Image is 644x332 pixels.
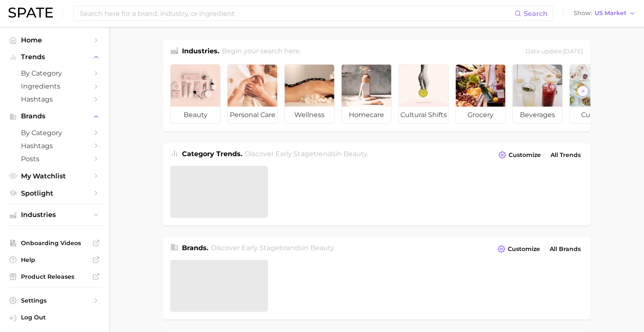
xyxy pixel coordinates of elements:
[7,170,102,183] a: My Watchlist
[456,107,505,123] span: grocery
[21,129,88,137] span: by Category
[550,246,581,253] span: All Brands
[7,67,102,80] a: by Category
[509,152,541,159] span: Customize
[341,64,392,124] a: homecare
[7,152,102,165] a: Posts
[182,150,242,158] span: Category Trends .
[7,187,102,200] a: Spotlight
[7,126,102,139] a: by Category
[548,243,583,255] a: All Brands
[171,107,220,123] span: beauty
[245,150,368,158] span: Discover Early Stage trends in .
[21,53,88,61] span: Trends
[525,46,583,58] div: Data update: [DATE]
[222,46,301,58] h2: Begin your search here.
[21,112,88,120] span: Brands
[310,244,334,252] span: beauty
[569,64,620,124] a: culinary
[8,8,53,18] img: SPATE
[595,11,626,16] span: US Market
[343,150,367,158] span: beauty
[21,95,88,103] span: Hashtags
[21,36,88,44] span: Home
[548,149,583,161] a: All Trends
[551,152,581,159] span: All Trends
[182,46,219,58] h1: Industries.
[79,6,514,21] input: Search here for a brand, industry, or ingredient
[21,142,88,150] span: Hashtags
[577,86,588,97] button: Scroll Right
[398,64,449,124] a: cultural shifts
[21,155,88,163] span: Posts
[508,246,540,253] span: Customize
[524,10,548,18] span: Search
[512,64,563,124] a: beverages
[399,107,448,123] span: cultural shifts
[7,110,102,123] button: Brands
[496,243,542,255] button: Customize
[7,51,102,63] button: Trends
[7,237,102,249] a: Onboarding Videos
[21,273,88,280] span: Product Releases
[7,139,102,152] a: Hashtags
[7,34,102,47] a: Home
[21,239,88,247] span: Onboarding Videos
[570,107,619,123] span: culinary
[342,107,391,123] span: homecare
[21,211,88,219] span: Industries
[7,93,102,106] a: Hashtags
[227,64,278,124] a: personal care
[7,209,102,221] button: Industries
[182,244,208,252] span: Brands .
[7,254,102,266] a: Help
[21,82,88,90] span: Ingredients
[513,107,562,123] span: beverages
[228,107,277,123] span: personal care
[21,314,96,321] span: Log Out
[21,172,88,180] span: My Watchlist
[21,189,88,197] span: Spotlight
[21,69,88,77] span: by Category
[455,64,506,124] a: grocery
[285,107,334,123] span: wellness
[170,64,221,124] a: beauty
[496,149,543,161] button: Customize
[574,11,592,16] span: Show
[7,294,102,307] a: Settings
[21,297,88,304] span: Settings
[284,64,335,124] a: wellness
[21,256,88,264] span: Help
[211,244,335,252] span: Discover Early Stage brands in .
[7,270,102,283] a: Product Releases
[7,80,102,93] a: Ingredients
[571,8,638,19] button: ShowUS Market
[7,311,102,325] a: Log out. Currently logged in with e-mail pquiroz@maryruths.com.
